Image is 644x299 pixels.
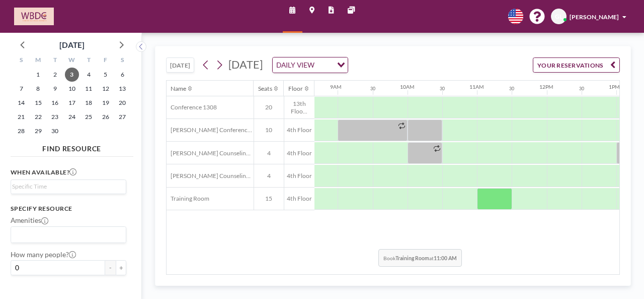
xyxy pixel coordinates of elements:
[14,8,54,25] img: organization-logo
[47,54,63,68] div: T
[254,103,284,111] span: 20
[273,57,348,73] div: Search for option
[254,126,284,134] span: 10
[65,68,79,82] span: Wednesday, September 3, 2025
[31,68,45,82] span: Monday, September 1, 2025
[254,195,284,202] span: 15
[167,103,217,111] span: Conference 1308
[99,96,113,110] span: Friday, September 19, 2025
[48,68,62,82] span: Tuesday, September 2, 2025
[48,96,62,110] span: Tuesday, September 16, 2025
[171,85,186,92] div: Name
[82,110,96,124] span: Thursday, September 25, 2025
[105,260,116,275] button: -
[370,86,375,92] div: 30
[284,149,315,157] span: 4th Floor
[65,110,79,124] span: Wednesday, September 24, 2025
[115,82,129,96] span: Saturday, September 13, 2025
[11,250,76,259] label: How many people?
[579,86,584,92] div: 30
[284,195,315,202] span: 4th Floor
[12,182,120,192] input: Search for option
[13,54,30,68] div: S
[555,13,562,20] span: GL
[533,57,620,73] button: YOUR RESERVATIONS
[378,249,461,267] span: Book at
[11,205,126,212] h3: Specify resource
[80,54,97,68] div: T
[14,110,28,124] span: Sunday, September 21, 2025
[288,85,303,92] div: Floor
[11,180,126,194] div: Search for option
[167,126,254,134] span: [PERSON_NAME] Conference Room
[99,82,113,96] span: Friday, September 12, 2025
[395,255,429,261] b: Training Room
[284,126,315,134] span: 4th Floor
[434,255,457,261] b: 11:00 AM
[570,13,619,21] span: [PERSON_NAME]
[82,82,96,96] span: Thursday, September 11, 2025
[59,38,85,52] div: [DATE]
[65,96,79,110] span: Wednesday, September 17, 2025
[284,172,315,180] span: 4th Floor
[330,84,342,90] div: 9AM
[31,82,45,96] span: Monday, September 8, 2025
[115,110,129,124] span: Saturday, September 27, 2025
[275,59,316,71] span: DAILY VIEW
[609,84,620,90] div: 1PM
[166,57,194,73] button: [DATE]
[509,86,514,92] div: 30
[14,96,28,110] span: Sunday, September 14, 2025
[284,100,315,115] span: 13th Floo...
[48,82,62,96] span: Tuesday, September 9, 2025
[115,68,129,82] span: Saturday, September 6, 2025
[48,124,62,138] span: Tuesday, September 30, 2025
[254,172,284,180] span: 4
[97,54,114,68] div: F
[539,84,553,90] div: 12PM
[63,54,80,68] div: W
[14,124,28,138] span: Sunday, September 28, 2025
[65,82,79,96] span: Wednesday, September 10, 2025
[31,96,45,110] span: Monday, September 15, 2025
[11,141,133,153] h4: FIND RESOURCE
[440,86,445,92] div: 30
[317,59,332,71] input: Search for option
[115,96,129,110] span: Saturday, September 20, 2025
[31,110,45,124] span: Monday, September 22, 2025
[114,54,130,68] div: S
[116,260,126,275] button: +
[99,110,113,124] span: Friday, September 26, 2025
[254,149,284,157] span: 4
[48,110,62,124] span: Tuesday, September 23, 2025
[469,84,484,90] div: 11AM
[31,124,45,138] span: Monday, September 29, 2025
[11,216,48,224] label: Amenities
[99,68,113,82] span: Friday, September 5, 2025
[11,227,126,243] div: Search for option
[400,84,415,90] div: 10AM
[12,229,120,241] input: Search for option
[167,172,254,180] span: [PERSON_NAME] Counseling Room
[228,58,263,71] span: [DATE]
[14,82,28,96] span: Sunday, September 7, 2025
[167,149,254,157] span: [PERSON_NAME] Counseling Room
[258,85,272,92] div: Seats
[30,54,46,68] div: M
[82,96,96,110] span: Thursday, September 18, 2025
[167,195,210,202] span: Training Room
[82,68,96,82] span: Thursday, September 4, 2025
